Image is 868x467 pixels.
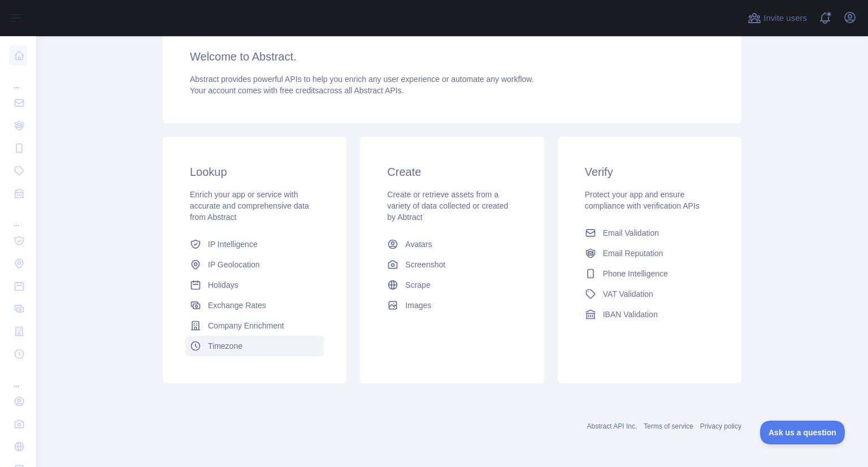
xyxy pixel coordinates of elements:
span: Enrich your app or service with accurate and comprehensive data from Abstract [190,190,309,222]
span: IP Geolocation [208,259,260,270]
a: IP Intelligence [185,234,324,254]
span: Screenshot [405,259,445,270]
iframe: Toggle Customer Support [760,421,845,444]
a: Avatars [383,234,521,254]
h3: Create [387,164,517,180]
a: Exchange Rates [185,295,324,315]
h3: Verify [585,164,714,180]
span: IBAN Validation [603,309,658,320]
span: Scrape [405,279,430,291]
span: Create or retrieve assets from a variety of data collected or created by Abtract [387,190,508,222]
div: ... [9,68,27,90]
h3: Welcome to Abstract. [190,49,714,64]
span: Exchange Rates [208,300,266,311]
span: Holidays [208,279,238,291]
span: Invite users [763,12,807,25]
span: Your account comes with across all Abstract APIs. [190,86,403,95]
a: IP Geolocation [185,254,324,275]
span: VAT Validation [603,288,653,300]
span: Abstract provides powerful APIs to help you enrich any user experience or automate any workflow. [190,75,534,84]
a: IBAN Validation [580,304,719,325]
a: Scrape [383,275,521,295]
button: Invite users [745,9,809,27]
span: Avatars [405,239,432,250]
a: Phone Intelligence [580,263,719,284]
span: IP Intelligence [208,239,258,250]
span: Timezone [208,340,242,352]
div: ... [9,206,27,228]
span: Phone Intelligence [603,268,668,279]
div: ... [9,366,27,389]
a: Company Enrichment [185,315,324,336]
a: Images [383,295,521,315]
a: Email Reputation [580,243,719,263]
span: Protect your app and ensure compliance with verification APIs [585,190,700,210]
span: free credits [280,86,319,95]
a: Abstract API Inc. [587,422,637,430]
a: Email Validation [580,223,719,243]
span: Email Validation [603,227,659,239]
a: Screenshot [383,254,521,275]
h3: Lookup [190,164,319,180]
span: Email Reputation [603,248,663,259]
a: Holidays [185,275,324,295]
span: Images [405,300,431,311]
a: Timezone [185,336,324,356]
a: Privacy policy [700,422,741,430]
a: VAT Validation [580,284,719,304]
span: Company Enrichment [208,320,284,331]
a: Terms of service [644,422,693,430]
